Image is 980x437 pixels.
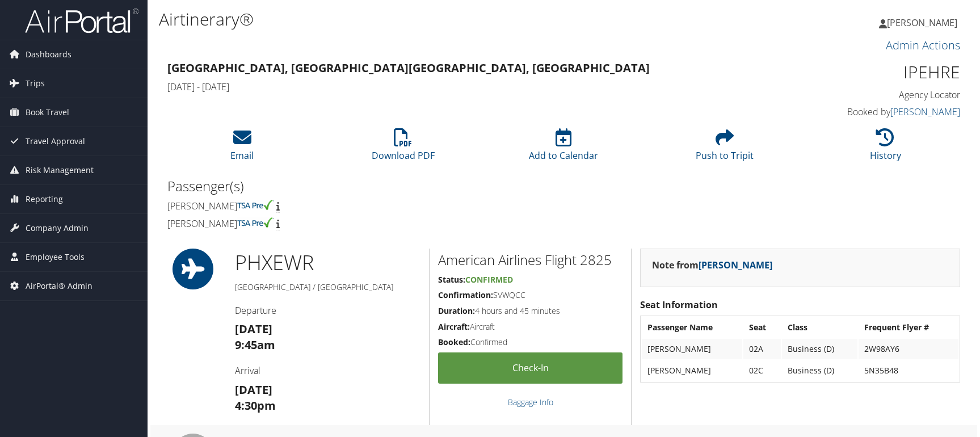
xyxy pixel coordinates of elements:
[159,7,699,31] h1: Airtinerary®
[775,89,960,101] h4: Agency Locator
[438,289,493,300] strong: Confirmation:
[438,305,475,316] strong: Duration:
[237,217,274,228] img: tsa-precheck.png
[438,305,623,317] h5: 4 hours and 45 minutes
[775,106,960,118] h4: Booked by
[438,321,623,333] h5: Aircraft
[26,98,69,127] span: Book Travel
[508,397,553,407] a: Baggage Info
[167,60,650,75] strong: [GEOGRAPHIC_DATA], [GEOGRAPHIC_DATA] [GEOGRAPHIC_DATA], [GEOGRAPHIC_DATA]
[642,317,742,338] th: Passenger Name
[167,177,556,196] h2: Passenger(s)
[870,135,901,162] a: History
[235,304,420,317] h4: Departure
[859,317,958,338] th: Frequent Flyer #
[235,382,272,397] strong: [DATE]
[25,7,138,34] img: airportal-logo.png
[26,69,45,98] span: Trips
[167,81,758,93] h4: [DATE] - [DATE]
[26,272,92,300] span: AirPortal® Admin
[782,339,858,359] td: Business (D)
[879,6,969,40] a: [PERSON_NAME]
[699,259,772,271] a: [PERSON_NAME]
[235,249,420,277] h1: PHX EWR
[642,339,742,359] td: [PERSON_NAME]
[696,135,754,162] a: Push to Tripit
[26,40,71,69] span: Dashboards
[890,106,960,118] a: [PERSON_NAME]
[859,339,958,359] td: 2W98AY6
[438,352,623,384] a: Check-in
[26,243,85,271] span: Employee Tools
[235,364,420,377] h4: Arrival
[743,360,781,381] td: 02C
[642,360,742,381] td: [PERSON_NAME]
[775,60,960,84] h1: IPEHRE
[167,217,556,230] h4: [PERSON_NAME]
[782,317,858,338] th: Class
[465,274,513,285] span: Confirmed
[438,274,465,285] strong: Status:
[235,321,272,337] strong: [DATE]
[167,200,556,212] h4: [PERSON_NAME]
[887,16,957,29] span: [PERSON_NAME]
[438,250,623,270] h2: American Airlines Flight 2825
[886,37,960,53] a: Admin Actions
[26,156,94,184] span: Risk Management
[782,360,858,381] td: Business (D)
[26,214,89,242] span: Company Admin
[438,289,623,301] h5: SVWQCC
[235,337,275,352] strong: 9:45am
[438,337,470,347] strong: Booked:
[235,281,420,293] h5: [GEOGRAPHIC_DATA] / [GEOGRAPHIC_DATA]
[859,360,958,381] td: 5N35B48
[237,200,274,210] img: tsa-precheck.png
[26,127,85,156] span: Travel Approval
[372,135,435,162] a: Download PDF
[743,339,781,359] td: 02A
[26,185,63,213] span: Reporting
[529,135,598,162] a: Add to Calendar
[235,398,276,413] strong: 4:30pm
[438,337,623,348] h5: Confirmed
[438,321,470,332] strong: Aircraft:
[640,299,718,311] strong: Seat Information
[743,317,781,338] th: Seat
[652,259,772,271] strong: Note from
[230,135,254,162] a: Email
